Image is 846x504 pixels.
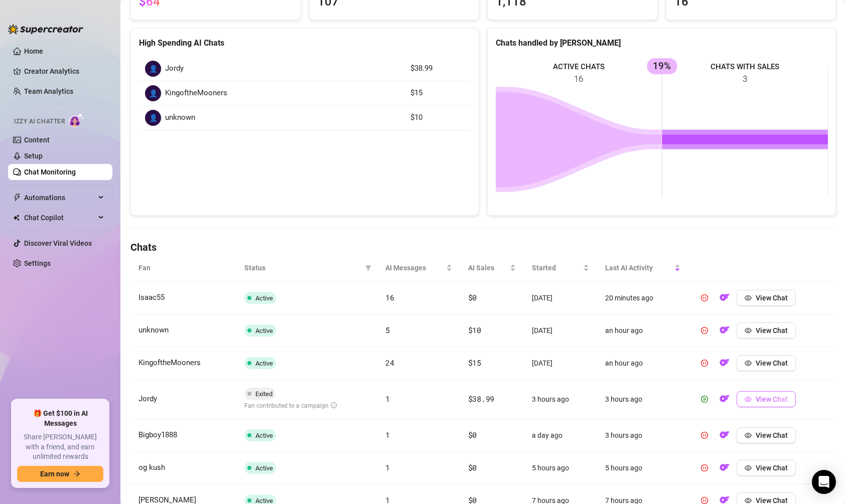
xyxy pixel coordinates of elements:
[524,347,597,380] td: [DATE]
[717,433,733,441] a: OF
[717,290,733,306] button: OF
[17,432,103,462] span: Share [PERSON_NAME] with a friend, and earn unlimited rewards
[524,254,597,282] th: Started
[605,262,673,273] span: Last AI Activity
[24,239,92,247] a: Discover Viral Videos
[8,24,83,34] img: logo-BBDzfeDw.svg
[737,460,796,476] button: View Chat
[13,194,21,202] span: thunderbolt
[385,262,444,273] span: AI Messages
[255,327,273,334] span: Active
[73,470,80,477] span: arrow-right
[756,294,788,302] span: View Chat
[701,294,708,301] span: pause-circle
[255,360,273,367] span: Active
[720,394,730,404] img: OF
[701,396,708,403] span: play-circle
[255,432,273,439] span: Active
[756,431,788,439] span: View Chat
[138,325,169,334] span: unknown
[24,190,95,206] span: Automations
[468,394,494,404] span: $38.99
[597,282,689,314] td: 20 minutes ago
[410,87,465,99] article: $15
[165,63,184,75] span: Jordy
[468,262,508,273] span: AI Sales
[745,327,752,334] span: eye
[468,358,481,368] span: $15
[737,391,796,407] button: View Chat
[244,402,337,409] span: Fan contributed to a campaign
[468,292,477,302] span: $0
[145,85,161,101] div: 👤
[385,430,390,440] span: 1
[812,470,836,494] div: Open Intercom Messenger
[468,325,481,335] span: $10
[165,87,227,99] span: KingoftheMooners
[17,466,103,482] button: Earn nowarrow-right
[138,293,165,302] span: Isaac55
[69,113,84,127] img: AI Chatter
[597,452,689,484] td: 5 hours ago
[737,290,796,306] button: View Chat
[460,254,524,282] th: AI Sales
[130,240,836,254] h4: Chats
[255,464,273,472] span: Active
[737,427,796,443] button: View Chat
[532,262,581,273] span: Started
[385,358,394,368] span: 24
[145,61,161,77] div: 👤
[145,110,161,126] div: 👤
[717,460,733,476] button: OF
[524,282,597,314] td: [DATE]
[717,355,733,371] button: OF
[597,380,689,419] td: 3 hours ago
[255,390,272,398] span: Exited
[13,214,20,221] img: Chat Copilot
[24,47,43,55] a: Home
[597,314,689,347] td: an hour ago
[756,464,788,472] span: View Chat
[40,470,69,478] span: Earn now
[756,359,788,367] span: View Chat
[14,117,65,126] span: Izzy AI Chatter
[24,210,95,226] span: Chat Copilot
[385,325,390,335] span: 5
[496,37,827,49] div: Chats handled by [PERSON_NAME]
[331,402,337,408] span: info-circle
[363,260,373,275] span: filter
[24,87,73,95] a: Team Analytics
[385,292,394,302] span: 16
[410,112,465,124] article: $10
[717,397,733,405] a: OF
[244,262,361,273] span: Status
[701,432,708,439] span: pause-circle
[701,327,708,334] span: pause-circle
[701,464,708,471] span: pause-circle
[756,326,788,334] span: View Chat
[385,462,390,472] span: 1
[524,380,597,419] td: 3 hours ago
[365,265,371,271] span: filter
[745,464,752,471] span: eye
[138,430,177,439] span: Bigboy1888
[720,358,730,368] img: OF
[720,292,730,302] img: OF
[745,432,752,439] span: eye
[717,391,733,407] button: OF
[717,466,733,474] a: OF
[138,358,201,367] span: KingoftheMooners
[717,322,733,339] button: OF
[717,361,733,369] a: OF
[255,294,273,302] span: Active
[377,254,460,282] th: AI Messages
[524,314,597,347] td: [DATE]
[165,112,195,124] span: unknown
[720,430,730,440] img: OF
[737,322,796,339] button: View Chat
[737,355,796,371] button: View Chat
[385,394,390,404] span: 1
[24,259,51,267] a: Settings
[720,325,730,335] img: OF
[24,168,76,176] a: Chat Monitoring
